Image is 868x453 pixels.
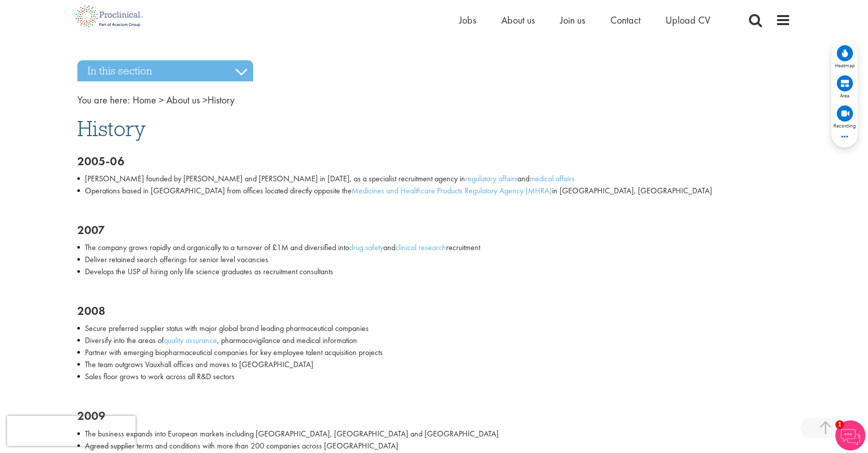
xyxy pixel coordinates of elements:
span: Recording [833,123,856,129]
h3: In this section [77,60,253,81]
h2: 2008 [77,304,791,317]
li: Deliver retained search offerings for senior level vacancies [77,254,791,266]
li: The business expands into European markets including [GEOGRAPHIC_DATA], [GEOGRAPHIC_DATA] and [GE... [77,428,791,440]
li: Secure preferred supplier status with major global brand leading pharmaceutical companies [77,322,791,334]
a: About us [501,14,535,27]
a: Join us [560,14,585,27]
div: View recordings [833,104,856,129]
a: Upload CV [666,14,710,27]
a: breadcrumb link to Home [133,93,156,106]
h2: 2009 [77,409,791,422]
li: Agreed supplier terms and conditions with more than 200 companies across [GEOGRAPHIC_DATA] [77,440,791,452]
li: Partner with emerging biopharmaceutical companies for key employee talent acquisition projects [77,347,791,359]
div: View area map [835,74,855,98]
h2: 2007 [77,223,791,237]
li: Diversify into the areas of , pharmacovigilance and medical information [77,334,791,347]
span: > [202,93,207,106]
a: Medicines and Healthcare Products Regulatory Agency (MHRA) [352,185,552,196]
a: quality assurance [164,335,217,346]
iframe: reCAPTCHA [7,416,136,446]
a: clinical research [395,242,446,253]
li: Operations based in [GEOGRAPHIC_DATA] from offices located directly opposite the in [GEOGRAPHIC_D... [77,185,791,197]
li: The team outgrows Vauxhall offices and moves to [GEOGRAPHIC_DATA] [77,359,791,371]
li: Develops the USP of hiring only life science graduates as recruitment consultants [77,266,791,278]
a: breadcrumb link to About us [166,93,200,106]
span: Area [840,92,849,98]
span: You are here: [77,93,130,106]
span: Heatmap [835,62,855,68]
li: Sales floor grows to work across all R&D sectors [77,371,791,383]
div: View heatmap [835,44,855,68]
span: > [159,93,164,106]
a: medical affairs [529,173,575,184]
h2: 2005-06 [77,155,791,168]
a: regulatory affairs [465,173,517,184]
a: drug safety [349,242,383,253]
a: Jobs [459,14,476,27]
span: 1 [835,420,844,429]
span: History [77,115,146,142]
li: The company grows rapidly and organically to a turnover of £1M and diversified into and recruitment [77,242,791,254]
a: Contact [610,14,640,27]
li: [PERSON_NAME] founded by [PERSON_NAME] and [PERSON_NAME] in [DATE], as a specialist recruitment a... [77,173,791,185]
img: Chatbot [835,420,865,450]
span: History [133,93,235,106]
